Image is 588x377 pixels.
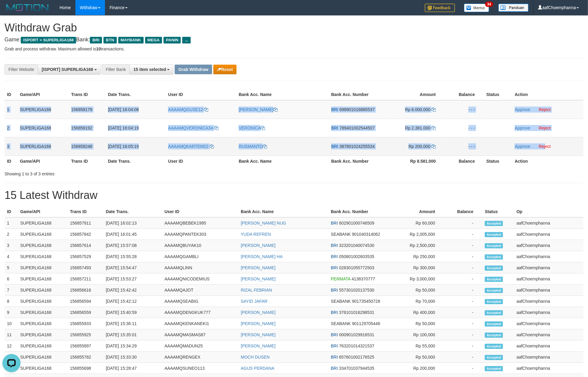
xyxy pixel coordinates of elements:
[485,344,503,349] span: Accepted
[515,107,530,112] a: Approve
[387,240,444,251] td: Rp 2,500,000
[444,307,482,318] td: -
[387,352,444,363] td: Rp 50,000
[484,155,512,167] th: Status
[431,144,436,149] a: Copy 200000 to clipboard
[5,329,18,340] td: 11
[5,206,18,217] th: ID
[162,318,238,329] td: AAAAMQKENKANEKI1
[103,296,162,307] td: [DATE] 15:42:12
[5,273,18,285] td: 6
[352,299,380,304] span: Copy 901735450728 to clipboard
[5,37,583,43] h4: Game: Bank:
[18,329,68,340] td: SUPERLIGA168
[444,273,482,285] td: -
[162,229,238,240] td: AAAAMQPANTEK303
[17,137,69,155] td: SUPERLIGA168
[464,4,489,12] img: Button%20Memo.svg
[5,285,18,296] td: 7
[18,206,68,217] th: Game/API
[485,254,503,260] span: Accepted
[68,318,103,329] td: 156855933
[431,126,436,130] a: Copy 2381000 to clipboard
[539,107,551,112] a: Reject
[162,273,238,285] td: AAAAMQNICODEMIUS
[18,352,68,363] td: SUPERLIGA168
[168,144,214,149] a: AAAAMQKARTEM22
[17,89,69,100] th: Game/API
[5,296,18,307] td: 8
[5,137,17,155] td: 3
[71,107,92,112] span: 156858179
[514,251,583,262] td: aafChoemphanna
[68,229,103,240] td: 156857842
[108,144,139,149] span: [DATE] 16:05:19
[18,363,68,374] td: SUPERLIGA168
[71,144,92,149] span: 156858248
[387,363,444,374] td: Rp 200,000
[444,285,482,296] td: -
[352,321,380,326] span: Copy 901129705446 to clipboard
[68,262,103,273] td: 156857493
[5,217,18,229] td: 1
[18,273,68,285] td: SUPERLIGA168
[339,366,374,371] span: Copy 334701037944535 to clipboard
[241,310,275,315] a: [PERSON_NAME]
[213,65,237,74] button: Reset
[241,232,271,237] a: YUDA REFREN
[103,363,162,374] td: [DATE] 15:28:47
[339,107,375,112] span: Copy 698901016885537 to clipboard
[386,155,445,167] th: Rp 8.581.000
[515,144,530,149] a: Approve
[514,240,583,251] td: aafChoemphanna
[145,37,162,43] span: MEGA
[485,333,503,338] span: Accepted
[69,89,106,100] th: Trans ID
[444,296,482,307] td: -
[162,352,238,363] td: AAAAMQRENGEX
[162,363,238,374] td: AAAAMQSUNEO113
[18,251,68,262] td: SUPERLIGA168
[331,299,351,304] span: SEABANK
[133,67,166,72] span: 15 item selected
[444,340,482,352] td: -
[387,329,444,340] td: Rp 100,000
[69,155,106,167] th: Trans ID
[514,340,583,352] td: aafChoemphanna
[498,4,529,12] img: panduan.png
[239,126,265,130] a: VERONICA
[331,265,338,270] span: BRI
[339,221,374,225] span: Copy 602901000746509 to clipboard
[485,232,503,237] span: Accepted
[329,89,386,100] th: Bank Acc. Number
[408,144,430,149] span: Rp 200.000
[162,217,238,229] td: AAAAMQBEBEK1995
[5,229,18,240] td: 2
[42,67,93,72] span: [ISPORT] SUPERLIGA168
[106,155,166,167] th: Date Trans.
[166,155,236,167] th: User ID
[5,46,583,52] p: Grab and process withdraw. Maximum allowed is transactions.
[68,363,103,374] td: 156855698
[103,273,162,285] td: [DATE] 15:53:27
[339,144,375,149] span: Copy 387801024255534 to clipboard
[5,89,17,100] th: ID
[444,251,482,262] td: -
[485,243,503,248] span: Accepted
[387,296,444,307] td: Rp 70,000
[512,155,583,167] th: Action
[5,155,17,167] th: ID
[162,285,238,296] td: AAAAMQAJOT
[339,265,374,270] span: Copy 028301055772503 to clipboard
[445,89,484,100] th: Balance
[103,229,162,240] td: [DATE] 16:01:45
[514,352,583,363] td: aafChoemphanna
[444,262,482,273] td: -
[329,206,387,217] th: Bank Acc. Number
[239,144,267,149] a: RUSMANTO
[68,307,103,318] td: 156856559
[485,310,503,315] span: Accepted
[241,254,282,259] a: [PERSON_NAME] HA
[514,329,583,340] td: aafChoemphanna
[238,206,329,217] th: Bank Acc. Name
